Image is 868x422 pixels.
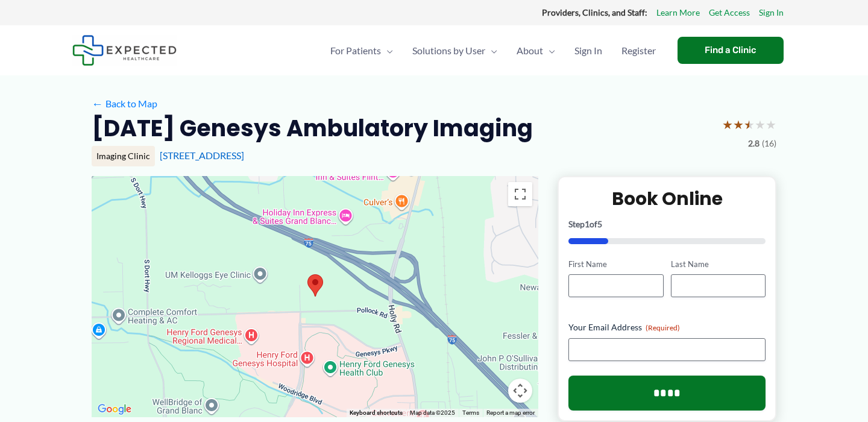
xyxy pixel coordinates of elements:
[486,409,535,416] a: Report a map error
[565,30,612,72] a: Sign In
[330,30,381,72] span: For Patients
[568,187,766,210] h2: Book Online
[759,5,784,20] a: Sign In
[321,30,403,72] a: For PatientsMenu Toggle
[755,113,766,136] span: ★
[508,182,532,206] button: Toggle fullscreen view
[574,30,602,72] span: Sign In
[568,321,766,333] label: Your Email Address
[646,323,680,332] span: (Required)
[568,220,766,228] p: Step of
[597,219,602,229] span: 5
[72,35,177,66] img: Expected Healthcare Logo - side, dark font, small
[766,113,776,136] span: ★
[621,30,656,72] span: Register
[508,379,532,403] button: Map camera controls
[568,259,663,270] label: First Name
[462,409,479,416] a: Terms (opens in new tab)
[656,5,700,20] a: Learn More
[92,113,533,143] h2: [DATE] Genesys Ambulatory Imaging
[92,95,157,113] a: ←Back to Map
[160,150,244,161] a: [STREET_ADDRESS]
[507,30,565,72] a: AboutMenu Toggle
[92,146,155,166] div: Imaging Clinic
[671,259,766,270] label: Last Name
[709,5,750,20] a: Get Access
[92,98,103,109] span: ←
[678,37,784,64] a: Find a Clinic
[403,30,507,72] a: Solutions by UserMenu Toggle
[722,113,733,136] span: ★
[381,30,393,72] span: Menu Toggle
[748,136,759,151] span: 2.8
[350,409,403,417] button: Keyboard shortcuts
[762,136,776,151] span: (16)
[585,219,590,229] span: 1
[95,402,134,417] a: Open this area in Google Maps (opens a new window)
[410,409,455,416] span: Map data ©2025
[542,7,647,17] strong: Providers, Clinics, and Staff:
[744,113,755,136] span: ★
[612,30,665,72] a: Register
[733,113,744,136] span: ★
[321,30,665,72] nav: Primary Site Navigation
[412,30,485,72] span: Solutions by User
[485,30,497,72] span: Menu Toggle
[95,402,134,417] img: Google
[517,30,543,72] span: About
[543,30,555,72] span: Menu Toggle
